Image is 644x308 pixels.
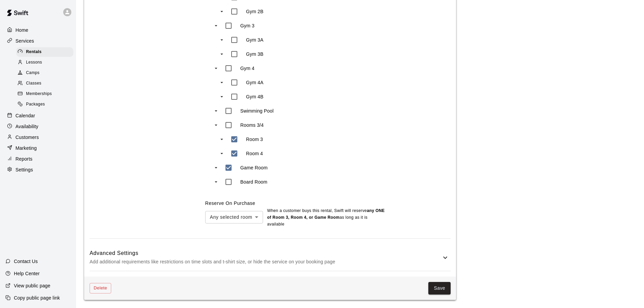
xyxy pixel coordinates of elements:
[26,91,52,97] span: Memberships
[16,145,37,151] p: Marketing
[205,211,263,223] div: Any selected room
[16,112,35,119] p: Calendar
[16,79,73,88] div: Classes
[26,59,42,66] span: Lessons
[16,89,76,99] a: Memberships
[26,70,40,76] span: Camps
[267,208,385,220] b: any ONE of Room 3, Room 4, or Game Room
[16,99,76,110] a: Packages
[246,51,263,57] p: Gym 3B
[16,47,76,57] a: Rentals
[90,244,451,271] div: Advanced SettingsAdd additional requirements like restrictions on time slots and t-shirt size, or...
[16,27,28,33] p: Home
[26,49,42,55] span: Rentals
[240,108,273,114] p: Swimming Pool
[246,8,263,15] p: Gym 2B
[240,122,264,128] p: Rooms 3/4
[5,111,71,121] a: Calendar
[16,100,73,109] div: Packages
[205,200,255,206] label: Reserve On Purchase
[246,93,263,100] p: Gym 4B
[428,282,451,294] button: Save
[26,80,41,87] span: Classes
[16,123,39,130] p: Availability
[5,25,71,35] a: Home
[246,37,263,43] p: Gym 3A
[240,22,255,29] p: Gym 3
[90,258,441,266] p: Add additional requirements like restrictions on time slots and t-shirt size, or hide the service...
[90,249,441,258] h6: Advanced Settings
[14,258,38,265] p: Contact Us
[16,58,73,67] div: Lessons
[240,179,267,185] p: Board Room
[5,165,71,175] a: Settings
[267,208,385,228] p: When a customer buys this rental , Swift will reserve as long as it is available
[246,79,263,86] p: Gym 4A
[5,121,71,132] a: Availability
[14,270,40,277] p: Help Center
[16,68,76,78] a: Camps
[16,47,73,57] div: Rentals
[246,136,263,143] p: Room 3
[16,166,33,173] p: Settings
[240,164,268,171] p: Game Room
[16,156,32,162] p: Reports
[16,134,39,141] p: Customers
[90,283,111,293] button: Delete
[16,38,34,44] p: Services
[14,294,60,301] p: Copy public page link
[16,68,73,78] div: Camps
[16,57,76,68] a: Lessons
[16,89,73,99] div: Memberships
[246,150,263,157] p: Room 4
[5,36,71,46] a: Services
[16,78,76,89] a: Classes
[5,143,71,153] a: Marketing
[240,65,255,72] p: Gym 4
[5,154,71,164] a: Reports
[5,132,71,142] a: Customers
[26,101,45,108] span: Packages
[14,282,50,289] p: View public page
